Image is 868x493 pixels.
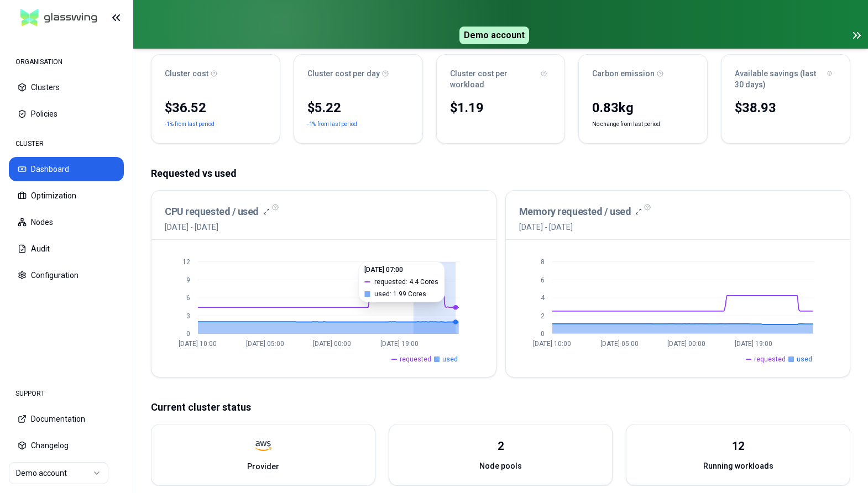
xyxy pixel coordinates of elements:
span: requested [754,355,786,364]
div: 2 [498,438,504,454]
button: Audit [9,237,124,261]
div: 12 [732,438,744,454]
tspan: 6 [540,276,544,284]
div: Cluster cost per day [307,68,409,79]
p: Current cluster status [151,400,850,415]
tspan: 0 [186,330,190,338]
div: Cluster cost per workload [450,68,552,90]
span: requested [400,355,431,364]
div: Carbon emission [592,68,694,79]
div: No change from last period [579,97,707,143]
button: Configuration [9,263,124,287]
div: $38.93 [735,99,836,117]
span: Running workloads [703,460,773,471]
button: Documentation [9,407,124,431]
button: Policies [9,102,124,126]
tspan: [DATE] 05:00 [246,340,284,348]
tspan: [DATE] 10:00 [533,340,571,348]
h3: Memory requested / used [519,204,631,219]
div: SUPPORT [9,382,124,405]
div: ORGANISATION [9,51,124,73]
tspan: 8 [540,258,544,266]
tspan: [DATE] 05:00 [600,340,638,348]
button: Clusters [9,75,124,99]
div: $5.22 [307,99,409,117]
tspan: [DATE] 19:00 [380,340,419,348]
p: -1% from last period [165,119,215,130]
span: Node pools [479,460,522,471]
span: used [442,355,458,364]
tspan: [DATE] 19:00 [734,340,772,348]
div: CLUSTER [9,133,124,155]
button: Optimization [9,183,124,208]
tspan: 4 [540,294,545,302]
button: Nodes [9,210,124,234]
span: Provider [247,461,279,472]
img: GlassWing [16,5,102,31]
span: used [797,355,812,364]
div: Cluster cost [165,68,266,79]
tspan: [DATE] 00:00 [667,340,705,348]
tspan: 9 [186,276,190,284]
tspan: [DATE] 00:00 [313,340,351,348]
span: [DATE] - [DATE] [165,222,270,233]
button: Changelog [9,433,124,458]
img: aws [255,438,271,454]
div: 0.83 kg [592,99,694,117]
p: Requested vs used [151,166,850,181]
tspan: 2 [540,312,544,320]
div: Available savings (last 30 days) [735,68,836,90]
tspan: 6 [186,294,190,302]
tspan: 0 [540,330,544,338]
button: Dashboard [9,157,124,181]
span: [DATE] - [DATE] [519,222,642,233]
h3: CPU requested / used [165,204,259,219]
tspan: 3 [186,312,190,320]
span: Demo account [459,27,529,44]
p: -1% from last period [307,119,357,130]
div: $1.19 [450,99,552,117]
tspan: [DATE] 10:00 [179,340,217,348]
tspan: 12 [182,258,190,266]
div: $36.52 [165,99,266,117]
